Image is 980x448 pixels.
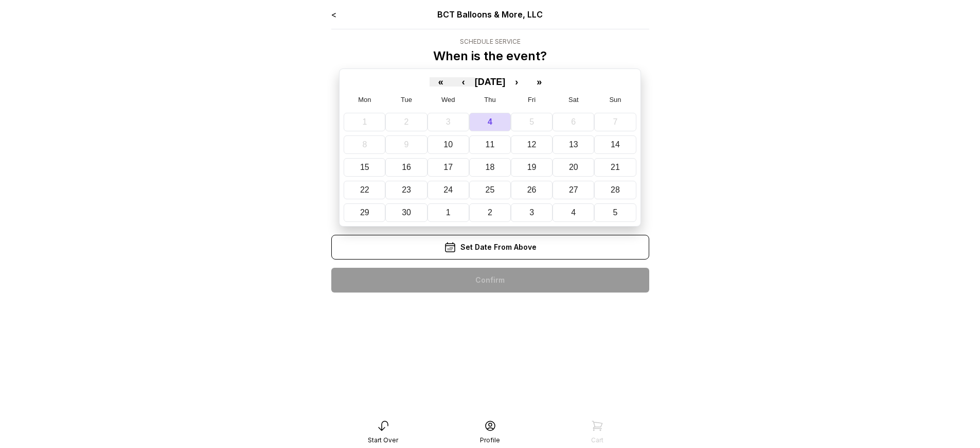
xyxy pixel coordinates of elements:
button: September 23, 2025 [385,181,427,199]
button: September 22, 2025 [344,181,385,199]
button: September 19, 2025 [511,158,553,177]
div: BCT Balloons & More, LLC [395,8,585,21]
abbr: September 29, 2025 [360,208,369,217]
button: September 1, 2025 [344,113,385,131]
abbr: September 17, 2025 [443,163,453,171]
abbr: Friday [528,96,536,104]
abbr: September 25, 2025 [486,185,495,194]
abbr: September 26, 2025 [527,185,537,194]
button: October 4, 2025 [553,203,594,222]
button: September 20, 2025 [553,158,594,177]
button: September 10, 2025 [427,135,469,154]
button: September 15, 2025 [344,158,385,177]
button: September 7, 2025 [594,113,636,131]
abbr: September 3, 2025 [446,117,451,126]
button: September 4, 2025 [469,113,511,131]
abbr: October 3, 2025 [529,208,534,217]
abbr: September 8, 2025 [362,140,367,149]
abbr: September 30, 2025 [402,208,411,217]
abbr: Wednesday [441,96,455,104]
button: September 5, 2025 [511,113,553,131]
button: September 27, 2025 [553,181,594,199]
a: < [331,9,336,20]
button: › [505,77,528,87]
abbr: September 16, 2025 [402,163,411,171]
button: September 17, 2025 [427,158,469,177]
abbr: September 20, 2025 [569,163,578,171]
abbr: October 1, 2025 [446,208,451,217]
abbr: October 2, 2025 [488,208,492,217]
abbr: September 13, 2025 [569,140,578,149]
abbr: September 6, 2025 [571,117,576,126]
button: September 28, 2025 [594,181,636,199]
button: September 2, 2025 [385,113,427,131]
button: » [528,77,550,87]
abbr: September 18, 2025 [486,163,495,171]
abbr: September 27, 2025 [569,185,578,194]
abbr: September 15, 2025 [360,163,369,171]
abbr: September 11, 2025 [486,140,495,149]
button: September 30, 2025 [385,203,427,222]
button: September 13, 2025 [553,135,594,154]
button: September 9, 2025 [385,135,427,154]
button: « [430,77,452,87]
div: Set Date From Above [331,235,649,260]
button: October 5, 2025 [594,203,636,222]
p: When is the event? [433,48,547,64]
button: September 25, 2025 [469,181,511,199]
button: October 1, 2025 [427,203,469,222]
abbr: September 23, 2025 [402,185,411,194]
abbr: September 5, 2025 [529,117,534,126]
button: September 26, 2025 [511,181,553,199]
abbr: September 4, 2025 [488,117,492,126]
button: September 6, 2025 [553,113,594,131]
button: September 21, 2025 [594,158,636,177]
abbr: September 9, 2025 [404,140,409,149]
abbr: Saturday [568,96,579,104]
abbr: September 10, 2025 [443,140,453,149]
abbr: September 22, 2025 [360,185,369,194]
button: October 2, 2025 [469,203,511,222]
button: ‹ [452,77,475,87]
button: September 24, 2025 [427,181,469,199]
button: September 12, 2025 [511,135,553,154]
abbr: September 12, 2025 [527,140,537,149]
button: September 3, 2025 [427,113,469,131]
button: September 14, 2025 [594,135,636,154]
div: Cart [591,436,603,444]
div: Start Over [368,436,398,444]
abbr: October 4, 2025 [571,208,576,217]
abbr: September 24, 2025 [443,185,453,194]
abbr: September 28, 2025 [611,185,620,194]
abbr: October 5, 2025 [613,208,618,217]
button: October 3, 2025 [511,203,553,222]
button: September 29, 2025 [344,203,385,222]
button: September 8, 2025 [344,135,385,154]
button: September 16, 2025 [385,158,427,177]
abbr: September 19, 2025 [527,163,537,171]
abbr: Monday [358,96,371,104]
abbr: September 7, 2025 [613,117,618,126]
div: Profile [480,436,500,444]
abbr: September 2, 2025 [404,117,409,126]
abbr: Tuesday [401,96,412,104]
abbr: September 1, 2025 [362,117,367,126]
button: September 11, 2025 [469,135,511,154]
span: [DATE] [475,77,506,87]
abbr: September 21, 2025 [611,163,620,171]
div: Schedule Service [433,38,547,46]
abbr: Thursday [484,96,495,104]
button: September 18, 2025 [469,158,511,177]
abbr: September 14, 2025 [611,140,620,149]
abbr: Sunday [609,96,621,104]
button: [DATE] [475,77,506,87]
